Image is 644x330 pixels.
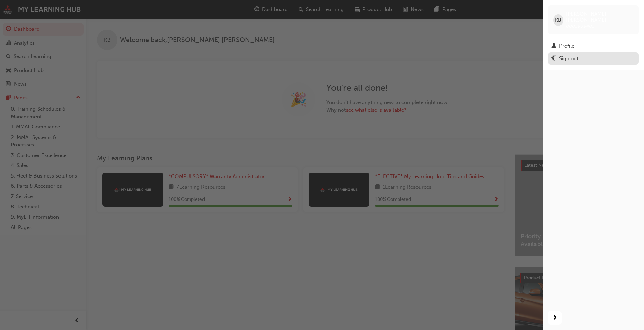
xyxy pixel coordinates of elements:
[559,42,574,50] div: Profile
[555,16,562,24] span: KB
[566,23,595,29] span: 0005909405
[552,314,557,322] span: next-icon
[551,56,556,62] span: exit-icon
[566,11,633,23] span: [PERSON_NAME] [PERSON_NAME]
[559,55,578,63] div: Sign out
[548,40,639,52] a: Profile
[548,52,639,65] button: Sign out
[551,43,556,49] span: man-icon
